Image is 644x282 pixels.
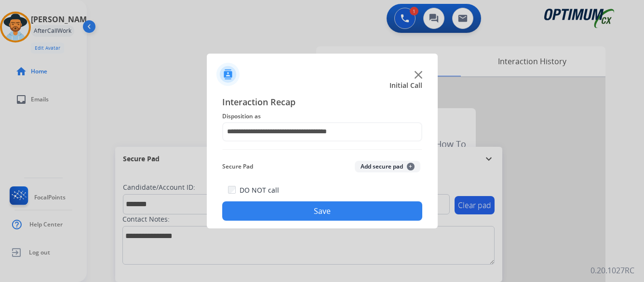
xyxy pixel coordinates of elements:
p: 0.20.1027RC [590,265,634,276]
span: Initial Call [389,81,422,90]
button: Add secure pad+ [355,161,420,172]
img: contact-recap-line.svg [222,149,422,150]
span: Disposition as [222,111,422,122]
label: DO NOT call [240,185,279,195]
img: contactIcon [216,63,240,86]
span: + [407,163,415,170]
button: Save [222,201,422,221]
span: Interaction Recap [222,95,422,111]
span: Secure Pad [222,161,253,172]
